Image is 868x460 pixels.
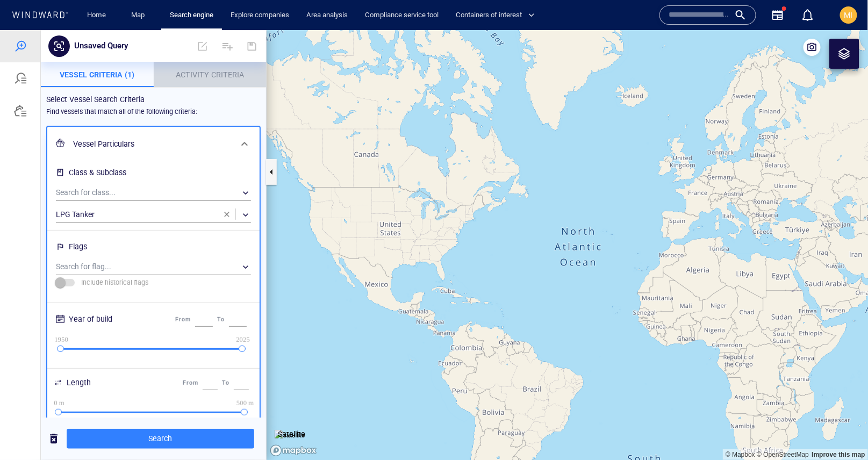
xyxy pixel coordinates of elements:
a: OpenStreetMap [757,421,809,428]
div: Length [64,344,93,362]
button: Home [80,6,114,25]
a: Home [83,6,111,25]
a: Search engine [166,6,218,25]
a: Map feedback [812,421,865,428]
span: 0 m [54,369,64,377]
span: Search [75,402,246,415]
a: Explore companies [226,6,293,25]
p: Include historical flags [81,248,148,257]
div: Class & Subclass [67,134,128,152]
button: Containers of interest [451,6,544,25]
iframe: Chat [822,412,860,452]
div: Year of build [67,281,114,298]
img: satellite [275,400,305,411]
div: Flags [67,208,89,226]
span: To [222,349,229,356]
p: Unsaved Query [74,9,128,23]
span: Edit [191,3,214,29]
span: Containers of interest [456,9,535,21]
div: Vessel Particulars [47,97,260,132]
span: MI [844,11,853,19]
h6: Find vessels that match all of the following criteria: [46,76,197,87]
a: Compliance service tool [361,6,443,25]
h6: Select Vessel Search Criteria [46,63,261,76]
span: From [183,349,198,356]
span: 500 m [236,369,254,377]
a: Mapbox [726,421,755,428]
h6: Vessel Particulars [73,107,232,121]
p: Satellite [278,398,305,411]
button: MI [838,4,859,26]
a: Area analysis [302,6,352,25]
span: 2025 [236,306,250,313]
span: 1950 [54,306,68,313]
a: Map [127,6,153,25]
span: From [175,286,191,293]
span: To [217,286,225,293]
button: Search [67,399,254,419]
button: Unsaved Query [70,6,132,26]
span: Vessel Criteria (1) [60,40,134,49]
div: Notification center [801,9,814,21]
button: Map [123,6,157,25]
a: Mapbox logo [270,414,317,427]
span: Activity Criteria [176,40,244,49]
